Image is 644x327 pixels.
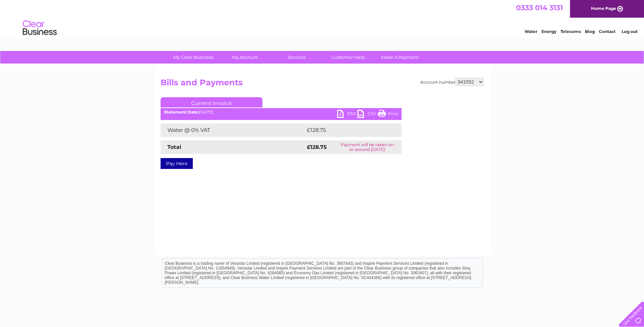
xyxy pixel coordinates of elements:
a: My Clear Business [165,51,221,64]
a: 0333 014 3131 [516,3,563,12]
a: Current Invoice [161,97,262,107]
a: Customer Help [320,51,376,64]
strong: Total [167,144,181,150]
a: Print [378,110,398,120]
a: Contact [599,29,615,34]
div: Clear Business is a trading name of Verastar Limited (registered in [GEOGRAPHIC_DATA] No. 3667643... [162,4,483,33]
div: [DATE] [161,110,402,115]
b: Statement Date: [164,109,199,115]
a: Pay Here [161,158,193,169]
a: Energy [541,29,556,34]
td: £128.75 [305,123,389,137]
h2: Bills and Payments [161,78,484,91]
a: My Account [217,51,273,64]
a: Water [525,29,537,34]
td: Water @ 0% VAT [161,123,305,137]
a: Make A Payment [372,51,428,64]
a: Blog [585,29,595,34]
a: CSV [357,110,378,120]
a: Services [269,51,325,64]
a: Telecoms [560,29,581,34]
a: Log out [622,29,638,34]
a: PDF [337,110,357,120]
img: logo.png [22,18,57,38]
td: Payment will be taken on or around [DATE] [333,140,401,154]
strong: £128.75 [307,144,327,150]
div: Account number [420,78,484,86]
